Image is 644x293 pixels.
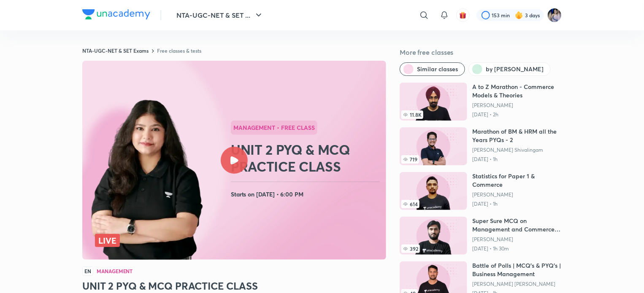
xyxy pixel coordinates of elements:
[401,200,419,208] span: 614
[472,172,562,189] h6: Statistics for Paper 1 & Commerce
[97,269,133,274] h4: Management
[456,8,470,22] button: avatar
[82,9,150,22] a: Company Logo
[472,245,562,252] p: [DATE] • 1h 30m
[401,245,420,253] span: 392
[400,62,465,76] button: Similar classes
[472,147,562,153] a: [PERSON_NAME] Shivalingam
[486,65,544,73] span: by Tanya Gautam
[547,8,562,22] img: Tanya Gautam
[472,217,562,234] h6: Super Sure MCQ on Management and Commerce Part - 18
[472,281,562,288] a: [PERSON_NAME] [PERSON_NAME]
[157,47,201,54] a: Free classes & tests
[472,102,562,109] a: [PERSON_NAME]
[472,111,562,118] p: [DATE] • 2h
[468,62,551,76] button: by Tanya Gautam
[515,11,523,19] img: streak
[231,141,383,175] h2: UNIT 2 PYQ & MCQ PRACTICE CLASS
[82,279,386,293] h3: UNIT 2 PYQ & MCQ PRACTICE CLASS
[417,65,458,73] span: Similar classes
[400,47,562,57] h5: More free classes
[472,191,562,198] a: [PERSON_NAME]
[82,266,93,276] span: EN
[33,7,56,13] span: Support
[472,156,562,163] p: [DATE] • 1h
[82,9,150,19] img: Company Logo
[171,7,269,24] button: NTA-UGC-NET & SET ...
[401,110,423,119] span: 11.8K
[472,261,562,278] h6: Battle of Polls | MCQ's & PYQ's | Business Management
[401,155,419,164] span: 719
[472,201,562,207] p: [DATE] • 1h
[472,236,562,243] a: [PERSON_NAME]
[472,127,562,144] h6: Marathon of BM & HRM all the Years PYQs - 2
[459,11,467,19] img: avatar
[472,83,562,99] h6: A to Z Marathon - Commerce Models & Theories
[231,189,383,200] h4: Starts on [DATE] • 6:00 PM
[82,47,149,54] a: NTA-UGC-NET & SET Exams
